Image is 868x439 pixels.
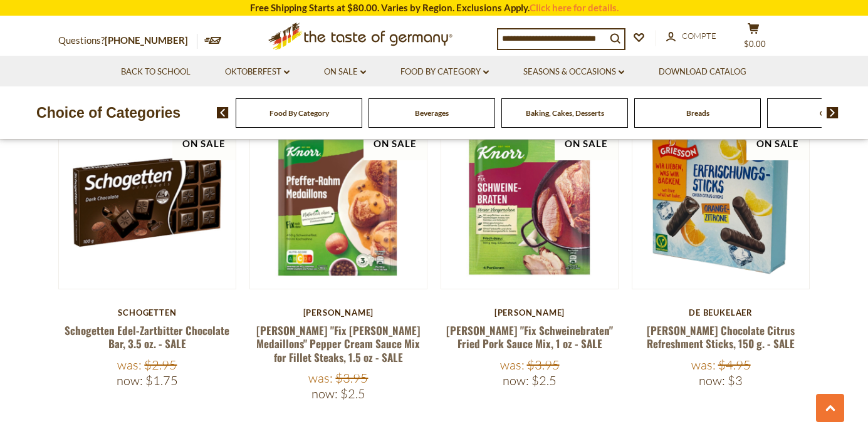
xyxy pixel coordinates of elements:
[647,323,795,351] a: [PERSON_NAME] Chocolate Citrus Refreshment Sticks, 150 g. - SALE
[269,108,329,118] a: Food By Category
[335,370,368,386] span: $3.95
[145,373,178,388] span: $1.75
[217,107,229,118] img: previous arrow
[666,29,716,43] a: Compte
[324,65,366,79] a: On Sale
[117,373,143,388] label: Now:
[531,373,557,388] span: $2.5
[530,2,619,13] a: Click here for details.
[105,34,188,46] a: [PHONE_NUMBER]
[827,107,839,118] img: next arrow
[144,357,177,373] span: $2.95
[400,65,489,79] a: Food By Category
[58,33,197,49] p: Questions?
[58,307,237,318] div: Schogetten
[311,386,338,401] label: Now:
[121,65,191,79] a: Back to School
[256,323,421,365] a: [PERSON_NAME] "Fix [PERSON_NAME] Medaillons" Pepper Cream Sauce Mix for Fillet Steaks, 1.5 oz - SALE
[308,370,333,386] label: Was:
[691,357,716,373] label: Was:
[527,357,560,373] span: $3.95
[225,65,290,79] a: Oktoberfest
[249,307,428,318] div: [PERSON_NAME]
[718,357,751,373] span: $4.95
[415,108,449,118] a: Beverages
[441,111,619,289] img: Knorr "Fix Schweinebraten" Fried Pork Sauce Mix, 1 oz - SALE
[65,323,229,351] a: Schogetten Edel-Zartbitter Chocolate Bar, 3.5 oz. - SALE
[659,65,746,79] a: Download Catalog
[735,23,773,54] button: $0.00
[503,373,529,388] label: Now:
[728,373,743,388] span: $3
[500,357,525,373] label: Was:
[250,111,427,289] img: Knorr "Fix Pfeffer-Rahm Medaillons" Pepper Cream Sauce Mix for Fillet Steaks, 1.5 oz - SALE
[117,357,142,373] label: Was:
[59,111,236,289] img: Schogetten Edel-Zartbitter Chocolate Bar, 3.5 oz. - SALE
[686,108,709,118] a: Breads
[523,65,624,79] a: Seasons & Occasions
[699,373,725,388] label: Now:
[744,39,766,49] span: $0.00
[526,108,604,118] a: Baking, Cakes, Desserts
[446,323,613,351] a: [PERSON_NAME] "Fix Schweinebraten" Fried Pork Sauce Mix, 1 oz - SALE
[441,307,619,318] div: [PERSON_NAME]
[340,386,365,401] span: $2.5
[682,31,716,41] span: Compte
[632,307,810,318] div: De Beukelaer
[632,111,810,289] img: Grisson Chocolate Citrus Refreshment Sticks, 150 g. - SALE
